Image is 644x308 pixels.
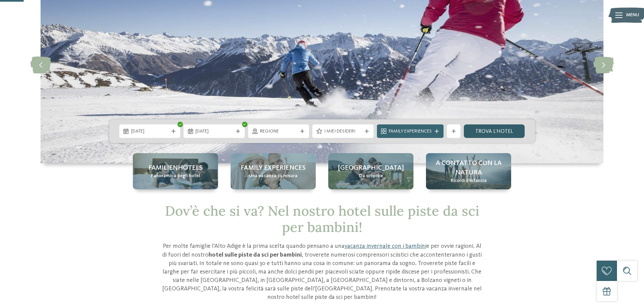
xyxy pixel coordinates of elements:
span: A contatto con la natura [433,159,504,177]
span: Familienhotels [148,163,202,173]
span: [GEOGRAPHIC_DATA] [338,163,404,173]
strong: hotel sulle piste da sci per bambini [209,252,302,258]
span: Da scoprire [359,173,383,180]
span: Dov’è che si va? Nel nostro hotel sulle piste da sci per bambini! [165,202,479,236]
p: Per molte famiglie l'Alto Adige è la prima scelta quando pensano a una e per ovvie ragioni. Al di... [162,242,483,302]
span: Una vacanza su misura [249,173,297,180]
span: Ricordi d’infanzia [451,177,487,184]
a: trova l’hotel [464,124,525,138]
span: [DATE] [131,128,169,135]
span: Panoramica degli hotel [151,173,200,180]
span: I miei desideri [324,128,362,135]
span: Family experiences [241,163,306,173]
span: Regione [260,128,297,135]
span: [DATE] [195,128,233,135]
a: Hotel sulle piste da sci per bambini: divertimento senza confini Family experiences Una vacanza s... [231,153,316,189]
span: Family Experiences [389,128,432,135]
a: Hotel sulle piste da sci per bambini: divertimento senza confini [GEOGRAPHIC_DATA] Da scoprire [328,153,413,189]
a: Hotel sulle piste da sci per bambini: divertimento senza confini A contatto con la natura Ricordi... [426,153,511,189]
a: Hotel sulle piste da sci per bambini: divertimento senza confini Familienhotels Panoramica degli ... [133,153,218,189]
a: vacanza invernale con i bambini [344,243,426,249]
